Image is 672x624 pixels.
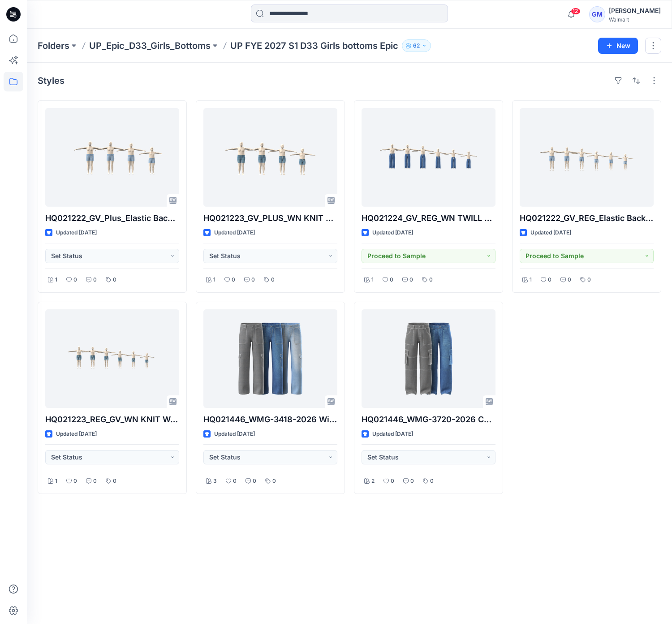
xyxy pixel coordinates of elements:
[372,429,413,439] p: Updated [DATE]
[73,275,77,285] p: 0
[520,212,654,225] p: HQ021222_GV_REG_Elastic Back 5pkt Denim Shorts 3” Inseam
[89,39,211,52] a: UP_Epic_D33_Girls_Bottoms
[272,477,276,486] p: 0
[214,429,255,439] p: Updated [DATE]
[589,6,605,22] div: GM
[45,413,179,426] p: HQ021223_REG_GV_WN KNIT WAISTBAND DENIM SHORT_AS PER SPEC
[271,275,275,285] p: 0
[609,5,661,16] div: [PERSON_NAME]
[362,108,495,207] a: HQ021224_GV_REG_WN TWILL WIDE LEG PULL ON
[413,41,420,51] p: 62
[230,39,398,52] p: UP FYE 2027 S1 D33 Girls bottoms Epic
[391,477,394,486] p: 0
[371,477,375,486] p: 2
[430,477,434,486] p: 0
[38,75,65,86] h4: Styles
[598,38,638,54] button: New
[45,212,179,225] p: HQ021222_GV_Plus_Elastic Back 5pkt Denim Shorts 3” Inseam
[113,275,116,285] p: 0
[45,108,179,207] a: HQ021222_GV_Plus_Elastic Back 5pkt Denim Shorts 3” Inseam
[203,309,337,408] a: HQ021446_WMG-3418-2026 Wide Leg Cargo Pant
[45,309,179,408] a: HQ021223_REG_GV_WN KNIT WAISTBAND DENIM SHORT_AS PER SPEC
[232,275,235,285] p: 0
[55,275,57,285] p: 1
[568,275,571,285] p: 0
[56,429,97,439] p: Updated [DATE]
[233,477,237,486] p: 0
[390,275,393,285] p: 0
[520,108,654,207] a: HQ021222_GV_REG_Elastic Back 5pkt Denim Shorts 3” Inseam
[56,228,97,238] p: Updated [DATE]
[371,275,374,285] p: 1
[409,275,413,285] p: 0
[55,477,57,486] p: 1
[530,275,532,285] p: 1
[214,228,255,238] p: Updated [DATE]
[362,413,495,426] p: HQ021446_WMG-3720-2026 Cargo Pants Opt 2 - Side Cargo pockets
[609,16,661,23] div: Walmart
[253,477,256,486] p: 0
[113,477,116,486] p: 0
[548,275,551,285] p: 0
[93,477,97,486] p: 0
[203,413,337,426] p: HQ021446_WMG-3418-2026 Wide Leg Cargo Pant
[571,8,581,15] span: 12
[213,275,215,285] p: 1
[251,275,255,285] p: 0
[410,477,414,486] p: 0
[73,477,77,486] p: 0
[203,212,337,225] p: HQ021223_GV_PLUS_WN KNIT WAISTBAND DENIM SHORT
[93,275,97,285] p: 0
[429,275,433,285] p: 0
[362,212,495,225] p: HQ021224_GV_REG_WN TWILL WIDE LEG PULL ON
[587,275,591,285] p: 0
[402,39,431,52] button: 62
[38,39,69,52] a: Folders
[372,228,413,238] p: Updated [DATE]
[530,228,571,238] p: Updated [DATE]
[362,309,495,408] a: HQ021446_WMG-3720-2026 Cargo Pants Opt 2 - Side Cargo pockets
[203,108,337,207] a: HQ021223_GV_PLUS_WN KNIT WAISTBAND DENIM SHORT
[213,477,217,486] p: 3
